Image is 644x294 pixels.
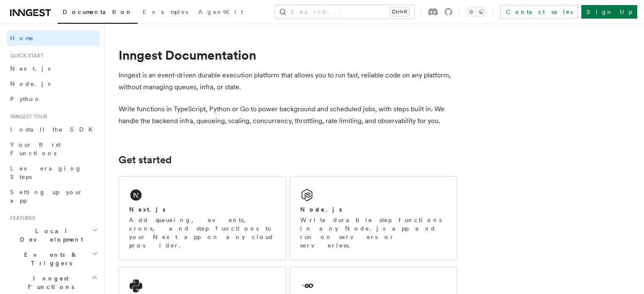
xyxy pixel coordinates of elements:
[7,30,100,46] a: Home
[7,113,47,120] span: Inngest tour
[7,274,91,291] span: Inngest Functions
[7,91,100,107] a: Python
[7,161,100,184] a: Leveraging Steps
[119,47,457,63] h1: Inngest Documentation
[119,154,171,166] a: Get started
[193,3,248,23] a: AgentKit
[500,5,578,19] a: Contact sales
[275,5,414,19] button: Search...Ctrl+K
[10,189,83,204] span: Setting up your app
[7,184,100,208] a: Setting up your app
[10,80,50,87] span: Node.js
[466,7,486,17] button: Toggle dark mode
[7,247,100,271] button: Events & Triggers
[10,34,34,42] span: Home
[581,5,637,19] a: Sign Up
[58,3,138,24] a: Documentation
[7,52,44,59] span: Quick start
[290,176,457,260] a: Node.jsWrite durable step functions in any Node.js app and run on servers or serverless.
[300,205,342,214] h2: Node.js
[198,8,243,15] span: AgentKit
[10,65,50,72] span: Next.js
[7,122,100,137] a: Install the SDK
[119,69,457,93] p: Inngest is an event-driven durable execution platform that allows you to run fast, reliable code ...
[129,205,166,214] h2: Next.js
[7,61,100,76] a: Next.js
[143,8,188,15] span: Examples
[10,165,82,180] span: Leveraging Steps
[7,215,35,222] span: Features
[7,250,92,267] span: Events & Triggers
[10,96,41,102] span: Python
[7,227,92,244] span: Local Development
[119,176,286,260] a: Next.jsAdd queueing, events, crons, and step functions to your Next app on any cloud provider.
[7,137,100,161] a: Your first Functions
[10,126,98,133] span: Install the SDK
[300,216,447,250] p: Write durable step functions in any Node.js app and run on servers or serverless.
[7,223,100,247] button: Local Development
[138,3,193,23] a: Examples
[119,103,457,127] p: Write functions in TypeScript, Python or Go to power background and scheduled jobs, with steps bu...
[10,141,61,157] span: Your first Functions
[390,8,409,16] kbd: Ctrl+K
[7,76,100,91] a: Node.js
[129,216,276,250] p: Add queueing, events, crons, and step functions to your Next app on any cloud provider.
[63,8,133,15] span: Documentation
